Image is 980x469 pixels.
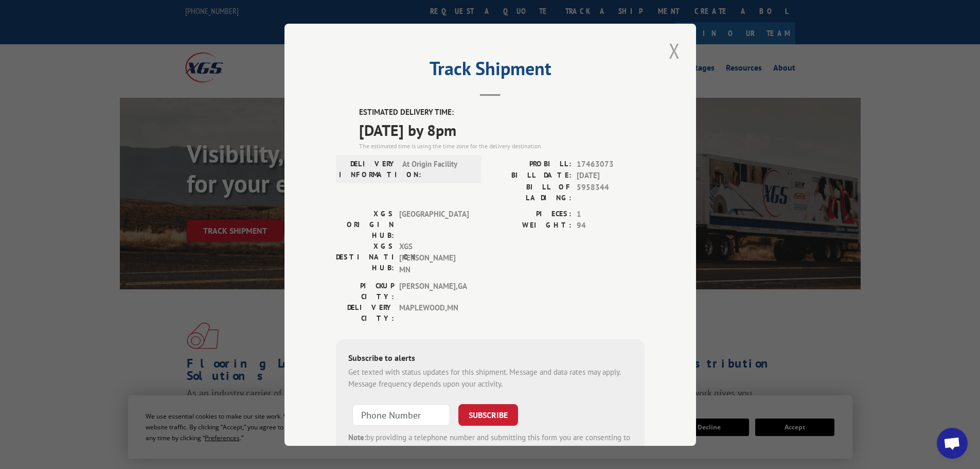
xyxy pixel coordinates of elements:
[666,37,683,65] button: Close modal
[490,170,572,182] label: BILL DATE:
[577,208,645,220] span: 1
[490,220,572,232] label: WEIGHT:
[937,428,968,459] a: Open chat
[577,220,645,232] span: 94
[348,432,632,467] div: by providing a telephone number and submitting this form you are consenting to be contacted by SM...
[352,404,450,426] input: Phone Number
[359,118,645,141] span: [DATE] by 8pm
[402,158,472,180] span: At Origin Facility
[348,432,366,442] strong: Note:
[490,158,572,170] label: PROBILL:
[577,170,645,182] span: [DATE]
[336,281,394,302] label: PICKUP CITY:
[359,141,645,150] div: The estimated time is using the time zone for the delivery destination.
[577,181,645,203] span: 5958344
[399,302,469,324] span: MAPLEWOOD , MN
[336,302,394,324] label: DELIVERY CITY:
[577,158,645,170] span: 17463073
[399,240,469,275] span: XGS [PERSON_NAME] MN
[458,404,518,426] button: SUBSCRIBE
[348,352,632,367] div: Subscribe to alerts
[359,107,645,118] label: ESTIMATED DELIVERY TIME:
[336,208,394,240] label: XGS ORIGIN HUB:
[399,208,469,240] span: [GEOGRAPHIC_DATA]
[336,240,394,275] label: XGS DESTINATION HUB:
[490,181,572,203] label: BILL OF LADING:
[399,281,469,302] span: [PERSON_NAME] , GA
[348,367,632,390] div: Get texted with status updates for this shipment. Message and data rates may apply. Message frequ...
[336,61,645,81] h2: Track Shipment
[339,158,397,180] label: DELIVERY INFORMATION:
[490,208,572,220] label: PIECES:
